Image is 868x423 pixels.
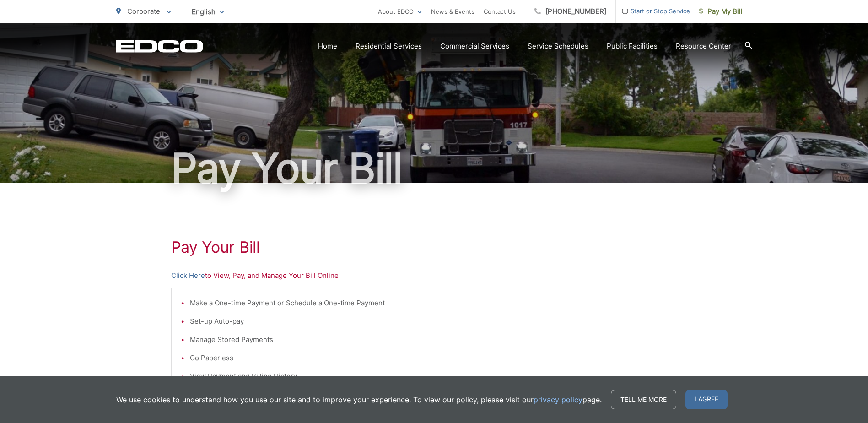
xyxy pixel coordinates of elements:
[190,352,688,363] li: Go Paperless
[699,6,743,17] span: Pay My Bill
[528,41,588,52] a: Service Schedules
[190,316,688,327] li: Set-up Auto-pay
[116,394,602,405] p: We use cookies to understand how you use our site and to improve your experience. To view our pol...
[685,390,728,409] span: I agree
[676,41,731,52] a: Resource Center
[440,41,509,52] a: Commercial Services
[378,6,422,17] a: About EDCO
[356,41,422,52] a: Residential Services
[171,238,697,256] h1: Pay Your Bill
[171,270,205,281] a: Click Here
[484,6,516,17] a: Contact Us
[116,146,752,191] h1: Pay Your Bill
[116,40,203,53] a: EDCD logo. Return to the homepage.
[611,390,676,409] a: Tell me more
[185,4,231,20] span: English
[534,394,582,405] a: privacy policy
[318,41,337,52] a: Home
[127,7,160,16] span: Corporate
[607,41,658,52] a: Public Facilities
[171,270,697,281] p: to View, Pay, and Manage Your Bill Online
[190,298,688,309] li: Make a One-time Payment or Schedule a One-time Payment
[190,334,688,345] li: Manage Stored Payments
[190,371,688,382] li: View Payment and Billing History
[431,6,474,17] a: News & Events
